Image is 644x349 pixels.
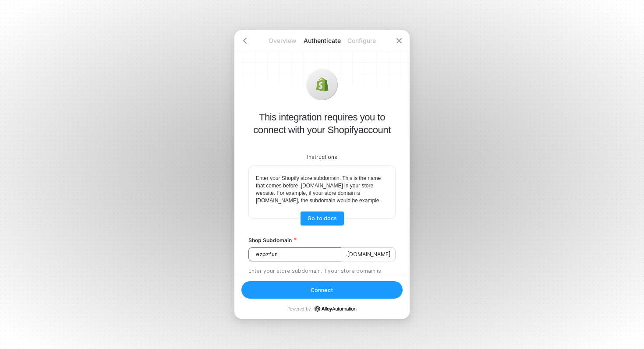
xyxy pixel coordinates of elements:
[308,215,337,222] div: Go to docs
[287,306,357,312] p: Powered by
[342,36,381,45] p: Configure
[396,37,403,44] span: icon-close
[248,247,341,261] input: Shop Subdomain
[315,78,329,92] img: icon
[311,286,333,294] div: Connect
[248,236,396,244] label: Shop Subdomain
[315,306,357,312] a: icon-success
[302,36,342,45] p: Authenticate
[301,212,344,226] a: Go to docs
[263,36,302,45] p: Overview
[248,268,396,282] div: Enter your store subdomain. If your store domain is [DOMAIN_NAME], the subdomain would be example.
[241,37,248,44] span: icon-arrow-left
[341,247,396,261] span: .[DOMAIN_NAME]
[248,154,396,161] div: Instructions
[256,175,388,204] p: Enter your Shopify store subdomain. This is the name that comes before .[DOMAIN_NAME] in your sto...
[248,111,396,136] p: This integration requires you to connect with your Shopify account
[241,281,403,299] button: Connect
